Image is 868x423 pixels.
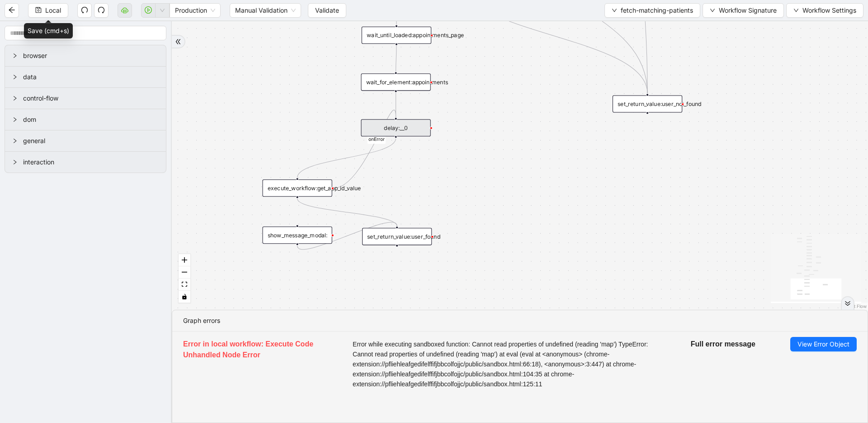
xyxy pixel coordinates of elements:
div: wait_until_loaded:appointments_page [362,27,431,44]
span: down [160,8,165,13]
button: zoom in [179,254,190,266]
span: right [12,74,18,80]
span: Manual Validation [235,4,296,17]
span: down [612,8,617,13]
button: zoom out [179,266,190,279]
button: downfetch-matching-patients [604,3,700,18]
div: show_message_modal: [262,226,332,244]
span: interaction [23,157,159,167]
span: save [35,7,42,13]
span: Workflow Signature [719,5,777,15]
span: redo [98,6,105,14]
span: fetch-matching-patients [621,5,693,15]
div: set_return_value:user_not_foundplus-circle [613,95,682,112]
g: Edge from delay:__0 to execute_workflow:get_app_id_value [297,138,396,178]
g: Edge from show_message_modal: to set_return_value:user_found [297,222,397,250]
span: right [12,138,18,144]
div: delay:__0 [361,119,430,136]
span: browser [23,51,159,61]
button: saveLocal [28,3,68,18]
div: wait_for_element:appointments [361,73,430,91]
span: double-right [844,300,851,307]
div: set_return_value:user_found [362,228,432,245]
span: plus-circle [642,120,653,131]
span: down [793,8,799,13]
div: control-flow [5,88,166,109]
button: fit view [179,279,190,291]
span: View Error Object [797,339,849,349]
span: Validate [315,5,339,15]
button: down [155,3,170,18]
g: Edge from wait_until_loaded:appointments_page to wait_for_element:appointments [396,46,396,72]
button: Validate [308,3,346,18]
g: Edge from execute_workflow:get_app_id_value to set_return_value:user_found [297,198,397,226]
span: control-flow [23,93,159,103]
div: set_return_value:user_not_found [613,95,682,112]
span: data [23,72,159,82]
span: Error while executing sandboxed function: Cannot read properties of undefined (reading 'map') Typ... [353,339,656,389]
div: Save (cmd+s) [24,23,73,38]
span: Production [175,4,215,17]
div: dom [5,109,166,130]
button: downWorkflow Signature [703,3,784,18]
button: redo [94,3,108,18]
div: set_return_value:user_foundplus-circle [362,228,432,245]
div: execute_workflow:get_app_id_value [262,179,332,197]
h5: Error in local workflow: Execute Code Unhandled Node Error [183,339,318,361]
span: right [12,117,18,122]
a: React Flow attribution [843,303,867,309]
div: general [5,130,166,151]
g: Edge from execute_workflow:get_app_id_value to delay:__0 [334,110,396,188]
span: arrow-left [8,6,15,14]
h5: Full error message [691,339,755,350]
span: plus-circle [391,252,403,264]
button: undo [77,3,92,18]
span: right [12,96,18,101]
button: play-circle [141,3,156,18]
button: arrow-left [5,3,19,18]
div: browser [5,45,166,66]
span: right [12,159,18,165]
span: dom [23,115,159,125]
span: double-right [175,38,181,45]
span: cloud-server [121,6,128,14]
span: down [710,8,715,13]
span: right [12,53,18,58]
span: undo [81,6,88,14]
button: cloud-server [118,3,132,18]
div: interaction [5,152,166,173]
span: general [23,136,159,146]
button: View Error Object [790,337,857,351]
div: Graph errors [183,316,857,326]
span: play-circle [145,6,152,14]
button: downWorkflow Settings [786,3,863,18]
div: data [5,67,166,87]
span: Local [45,5,61,15]
span: Workflow Settings [802,5,856,15]
button: toggle interactivity [179,291,190,303]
